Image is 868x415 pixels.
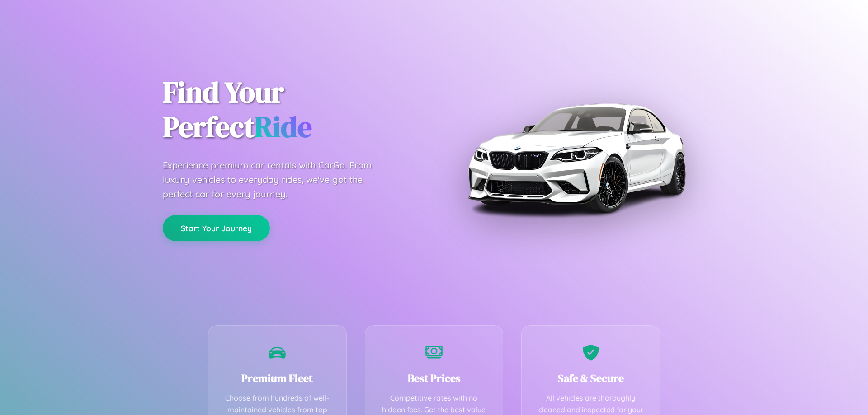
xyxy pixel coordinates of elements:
[535,371,646,386] h3: Safe & Secure
[163,215,270,241] button: Start Your Journey
[163,158,389,201] p: Experience premium car rentals with CarGo. From luxury vehicles to everyday rides, we've got the ...
[163,75,420,145] h1: Find Your Perfect
[463,45,689,271] img: Premium BMW car rental vehicle
[255,107,312,146] span: Ride
[379,371,490,386] h3: Best Prices
[222,371,333,386] h3: Premium Fleet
